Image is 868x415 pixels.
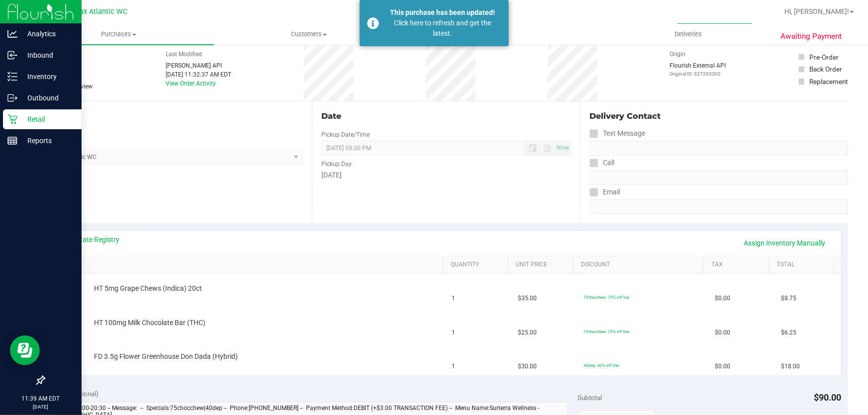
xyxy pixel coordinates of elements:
[589,126,645,141] label: Text Message
[7,93,17,103] inline-svg: Outbound
[166,70,231,79] div: [DATE] 11:32:37 AM EDT
[583,329,629,334] span: 75chocchew: 75% off line
[451,261,504,269] a: Quantity
[670,61,726,78] div: Flourish External API
[76,7,127,16] span: Jax Atlantic WC
[589,170,848,185] input: Format: (999) 999-9999
[670,70,726,78] p: Original ID: 327293302
[7,136,17,146] inline-svg: Reports
[518,362,537,371] span: $30.00
[715,362,731,371] span: $0.00
[583,363,619,368] span: 40dep: 40% off line
[321,130,370,139] label: Pickup Date/Time
[809,77,848,86] div: Replacement
[516,261,570,269] a: Unit Price
[777,261,831,269] a: Total
[94,284,202,293] span: HT 5mg Grape Chews (Indica) 20ct
[7,50,17,60] inline-svg: Inbound
[24,24,214,45] a: Purchases
[7,29,17,39] inline-svg: Analytics
[385,18,501,39] div: Click here to refresh and get the latest.
[578,394,602,402] span: Subtotal
[670,50,686,59] label: Origin
[589,110,848,122] div: Delivery Contact
[518,328,537,337] span: $25.00
[17,135,77,147] p: Reports
[589,185,620,199] label: Email
[452,362,456,371] span: 1
[94,352,238,361] span: FD 3.5g Flower Greenhouse Don Dada (Hybrid)
[214,30,403,39] span: Customers
[738,235,832,251] a: Assign Inventory Manually
[321,110,571,122] div: Date
[781,328,796,337] span: $6.25
[10,335,40,365] iframe: Resource center
[814,392,842,403] span: $90.00
[59,261,439,269] a: SKU
[60,235,120,245] a: View State Registry
[715,328,731,337] span: $0.00
[166,50,202,59] label: Last Modified
[7,114,17,124] inline-svg: Retail
[321,160,352,168] label: Pickup Day
[94,318,205,328] span: HT 100mg Milk Chocolate Bar (THC)
[593,24,783,45] a: Deliveries
[17,49,77,61] p: Inbound
[44,110,303,122] div: Location
[452,328,456,337] span: 1
[7,72,17,82] inline-svg: Inventory
[166,61,231,70] div: [PERSON_NAME] API
[17,92,77,104] p: Outbound
[809,64,842,74] div: Back Order
[4,394,77,403] p: 11:39 AM EDT
[589,156,614,170] label: Call
[662,30,716,39] span: Deliveries
[385,7,501,18] div: This purchase has been updated!
[166,80,216,87] a: View Order Activity
[781,362,800,371] span: $18.00
[809,52,839,62] div: Pre-Order
[715,294,731,303] span: $0.00
[321,170,571,180] div: [DATE]
[581,261,700,269] a: Discount
[452,294,456,303] span: 1
[518,294,537,303] span: $35.00
[4,403,77,411] p: [DATE]
[17,113,77,125] p: Retail
[214,24,404,45] a: Customers
[784,7,849,15] span: Hi, [PERSON_NAME]!
[781,31,842,42] span: Awaiting Payment
[589,141,848,156] input: Format: (999) 999-9999
[17,71,77,83] p: Inventory
[583,295,629,300] span: 75chocchew: 75% off line
[712,261,766,269] a: Tax
[17,28,77,40] p: Analytics
[24,30,214,39] span: Purchases
[781,294,796,303] span: $8.75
